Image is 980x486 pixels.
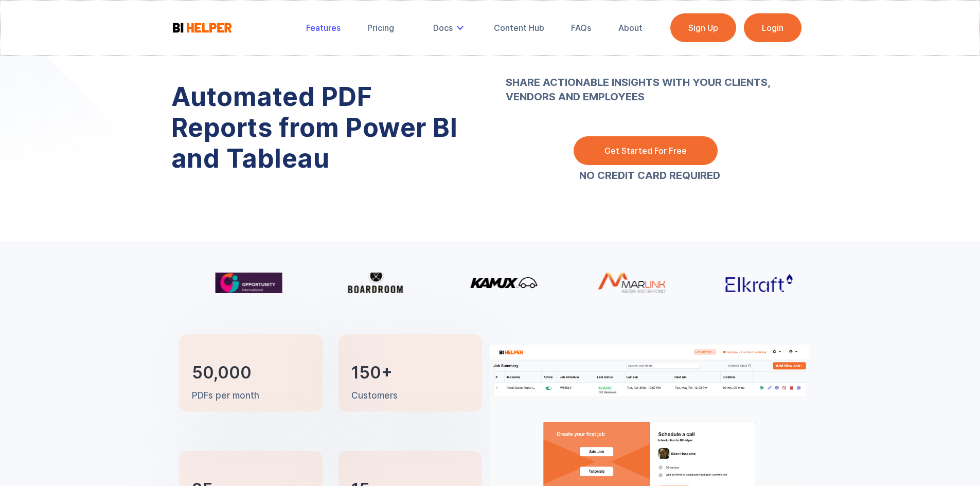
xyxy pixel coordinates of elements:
div: Content Hub [494,23,544,33]
div: Features [306,23,341,33]
a: Login [744,13,801,42]
h3: 50,000 [192,365,252,381]
a: Sign Up [670,13,736,42]
a: Features [299,16,348,39]
a: Get Started For Free [574,136,718,165]
div: About [618,23,643,33]
p: PDFs per month [192,390,259,402]
a: NO CREDIT CARD REQUIRED [579,170,720,181]
a: Pricing [360,16,401,39]
p: Customers [351,390,398,402]
strong: SHARE ACTIONABLE INSIGHTS WITH YOUR CLIENTS, VENDORS AND EMPLOYEES ‍ [506,46,794,118]
div: Pricing [367,23,394,33]
p: ‍ [506,46,794,118]
a: About [611,16,650,39]
h3: 150+ [351,365,393,381]
strong: NO CREDIT CARD REQUIRED [579,169,720,182]
a: FAQs [564,16,598,39]
div: Docs [426,16,474,39]
div: FAQs [571,23,591,33]
div: Docs [433,23,453,33]
h1: Automated PDF Reports from Power BI and Tableau [171,81,475,174]
a: Content Hub [487,16,551,39]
